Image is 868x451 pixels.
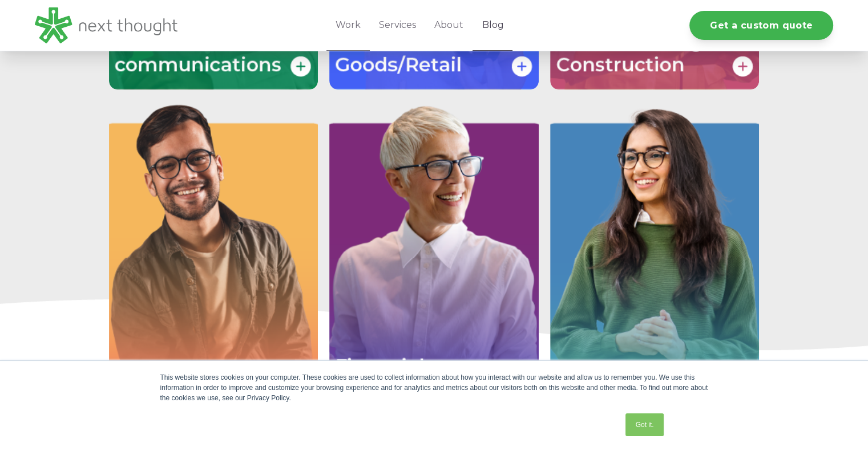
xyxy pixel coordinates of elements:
[109,101,318,415] img: SaaS/Tech
[689,11,833,40] a: Get a custom quote
[160,372,708,403] div: This website stores cookies on your computer. These cookies are used to collect information about...
[35,7,177,43] img: LG - NextThought Logo
[625,413,663,436] a: Got it.
[329,101,539,415] img: Financial Services
[550,101,760,415] img: Education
